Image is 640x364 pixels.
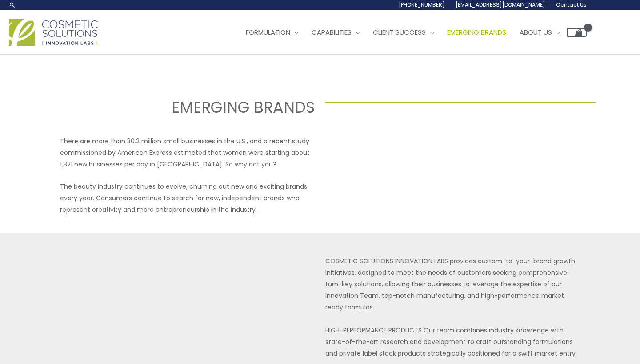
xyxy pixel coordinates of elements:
[9,1,16,8] a: Search icon link
[556,1,587,8] span: Contact Us
[567,28,587,37] a: View Shopping Cart, empty
[447,28,506,37] span: Emerging Brands
[366,19,440,46] a: Client Success
[399,1,445,8] span: [PHONE_NUMBER]
[60,135,315,170] p: There are more than 30.2 million small businesses in the U.S., and a recent study commissioned by...
[239,19,305,46] a: Formulation
[456,1,545,8] span: [EMAIL_ADDRESS][DOMAIN_NAME]
[60,181,315,215] p: The beauty industry continues to evolve, churning out new and exciting brands every year. Consume...
[9,19,98,46] img: Cosmetic Solutions Logo
[373,28,426,37] span: Client Success
[513,19,567,46] a: About Us
[45,97,315,118] h2: EMERGING BRANDS
[246,28,290,37] span: Formulation
[312,28,352,37] span: Capabilities
[305,19,366,46] a: Capabilities
[232,19,587,46] nav: Site Navigation
[520,28,552,37] span: About Us
[440,19,513,46] a: Emerging Brands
